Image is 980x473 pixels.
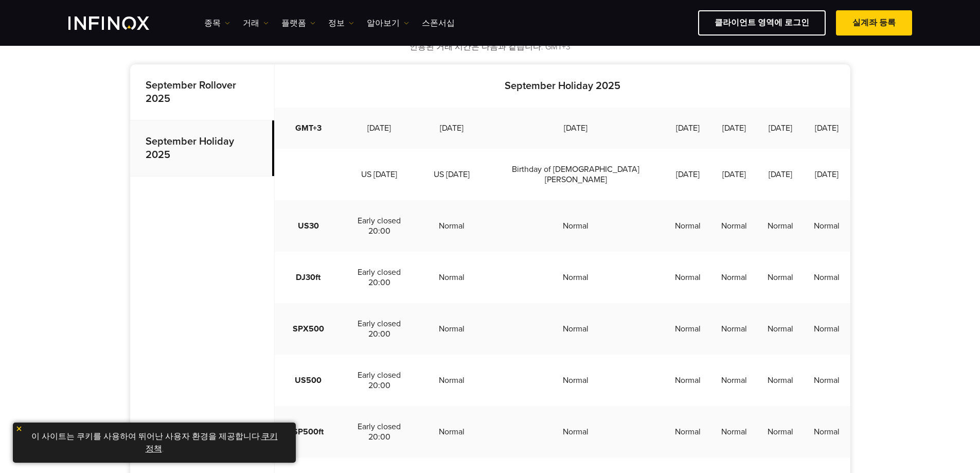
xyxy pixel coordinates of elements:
[417,355,487,406] td: Normal
[342,303,417,355] td: Early closed 20:00
[342,252,417,303] td: Early closed 20:00
[487,252,665,303] td: Normal
[711,200,757,252] td: Normal
[417,200,487,252] td: Normal
[367,17,409,29] a: 알아보기
[757,108,804,149] td: [DATE]
[275,406,342,458] td: SP500ft
[665,149,711,200] td: [DATE]
[804,200,850,252] td: Normal
[342,355,417,406] td: Early closed 20:00
[275,355,342,406] td: US500
[711,303,757,355] td: Normal
[665,200,711,252] td: Normal
[804,355,850,406] td: Normal
[711,406,757,458] td: Normal
[342,200,417,252] td: Early closed 20:00
[804,252,850,303] td: Normal
[804,406,850,458] td: Normal
[68,16,173,30] a: INFINOX Logo
[665,252,711,303] td: Normal
[417,406,487,458] td: Normal
[275,303,342,355] td: SPX500
[146,135,234,161] strong: September Holiday 2025
[711,149,757,200] td: [DATE]
[417,149,487,200] td: US [DATE]
[757,200,804,252] td: Normal
[422,17,455,29] a: 스폰서십
[757,149,804,200] td: [DATE]
[130,41,850,53] p: 인용된 거래 시간은 다음과 같습니다. GMT+3
[275,252,342,303] td: DJ30ft
[804,108,850,149] td: [DATE]
[487,355,665,406] td: Normal
[711,108,757,149] td: [DATE]
[342,149,417,200] td: US [DATE]
[836,10,912,36] a: 실계좌 등록
[487,108,665,149] td: [DATE]
[18,428,291,458] p: 이 사이트는 쿠키를 사용하여 뛰어난 사용자 환경을 제공합니다. .
[417,108,487,149] td: [DATE]
[487,149,665,200] td: Birthday of [DEMOGRAPHIC_DATA][PERSON_NAME]
[804,303,850,355] td: Normal
[146,79,236,105] strong: September Rollover 2025
[275,108,342,149] td: GMT+3
[487,303,665,355] td: Normal
[757,355,804,406] td: Normal
[665,108,711,149] td: [DATE]
[281,17,315,29] a: 플랫폼
[804,149,850,200] td: [DATE]
[757,252,804,303] td: Normal
[15,425,23,432] img: yellow close icon
[487,406,665,458] td: Normal
[342,406,417,458] td: Early closed 20:00
[665,406,711,458] td: Normal
[711,252,757,303] td: Normal
[417,252,487,303] td: Normal
[487,200,665,252] td: Normal
[665,355,711,406] td: Normal
[243,17,269,29] a: 거래
[342,108,417,149] td: [DATE]
[417,303,487,355] td: Normal
[757,406,804,458] td: Normal
[698,10,826,36] a: 클라이언트 영역에 로그인
[665,303,711,355] td: Normal
[275,200,342,252] td: US30
[204,17,230,29] a: 종목
[757,303,804,355] td: Normal
[328,17,354,29] a: 정보
[505,80,620,92] strong: September Holiday 2025
[711,355,757,406] td: Normal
